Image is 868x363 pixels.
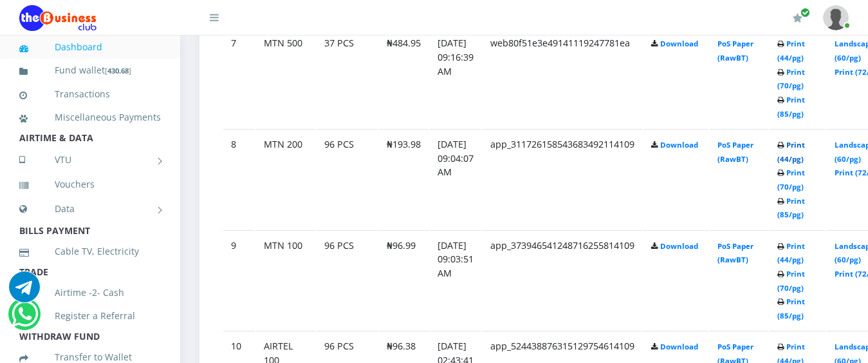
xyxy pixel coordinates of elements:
small: [ ] [105,66,131,75]
td: MTN 200 [256,129,315,229]
b: 430.68 [107,66,129,75]
a: Vouchers [19,170,161,199]
a: PoS Paper (RawBT) [717,140,753,164]
td: 96 PCS [317,230,378,330]
a: Miscellaneous Payments [19,103,161,132]
td: 8 [223,129,255,229]
td: ₦96.99 [379,230,429,330]
a: Airtime -2- Cash [19,278,161,308]
td: 37 PCS [317,28,378,128]
a: Print (70/pg) [777,168,805,191]
i: Renew/Upgrade Subscription [793,13,802,23]
td: ₦484.95 [379,28,429,128]
a: Print (70/pg) [777,269,805,293]
td: [DATE] 09:04:07 AM [430,129,481,229]
a: Chat for support [12,308,38,329]
a: Fund wallet[430.68] [19,55,161,86]
td: 9 [223,230,255,330]
td: ₦193.98 [379,129,429,229]
a: Print (85/pg) [777,196,805,220]
a: Chat for support [9,281,40,302]
a: Print (85/pg) [777,297,805,320]
a: Print (44/pg) [777,140,805,164]
a: Print (44/pg) [777,39,805,63]
a: Download [660,342,698,351]
a: Print (44/pg) [777,241,805,265]
a: Download [660,39,698,48]
td: 96 PCS [317,129,378,229]
td: [DATE] 09:16:39 AM [430,28,481,128]
a: Transactions [19,79,161,109]
a: Register a Referral [19,301,161,331]
td: app_311726158543683492114109 [483,129,642,229]
td: app_373946541248716255814109 [483,230,642,330]
td: [DATE] 09:03:51 AM [430,230,481,330]
td: MTN 100 [256,230,315,330]
a: Download [660,241,698,251]
a: VTU [19,144,161,176]
img: User [823,5,849,30]
a: Print (85/pg) [777,95,805,119]
a: Print (70/pg) [777,67,805,91]
td: MTN 500 [256,28,315,128]
a: Dashboard [19,32,161,62]
a: PoS Paper (RawBT) [717,241,753,265]
td: 7 [223,28,255,128]
a: Download [660,140,698,150]
a: PoS Paper (RawBT) [717,39,753,63]
a: Cable TV, Electricity [19,237,161,266]
td: web80f51e3e49141119247781ea [483,28,642,128]
span: Renew/Upgrade Subscription [800,8,810,17]
a: Data [19,193,161,225]
img: Logo [19,5,97,31]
